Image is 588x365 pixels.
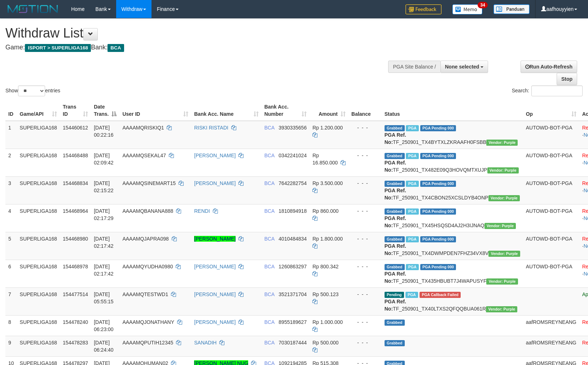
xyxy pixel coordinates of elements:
span: PGA Pending [420,181,456,187]
span: BCA [264,319,275,325]
span: Vendor URL: https://trx4.1velocity.biz [484,223,516,229]
span: Copy 4010484834 to clipboard [278,236,307,242]
span: Grabbed [385,264,405,270]
b: PGA Ref. No: [385,271,406,284]
label: Show entries [5,85,60,96]
a: [PERSON_NAME] [194,264,236,269]
span: Marked by aafnonsreyleab [406,181,418,187]
div: - - - [351,263,379,270]
span: [DATE] 02:09:42 [94,153,114,166]
span: [DATE] 05:55:15 [94,291,114,304]
b: PGA Ref. No: [385,215,406,228]
a: RISKI RISTADI [194,125,228,131]
span: BCA [264,264,275,269]
td: 5 [5,232,17,260]
h1: Withdraw List [5,26,385,40]
td: 8 [5,315,17,336]
a: Run Auto-Refresh [521,61,577,73]
b: PGA Ref. No: [385,243,406,256]
td: SUPERLIGA168 [17,232,60,260]
span: Marked by aafchoeunmanni [406,236,418,242]
td: SUPERLIGA168 [17,204,60,232]
a: [PERSON_NAME] [194,180,236,186]
span: 154468978 [63,264,88,269]
span: Marked by aafchoeunmanni [406,208,418,215]
label: Search: [512,85,583,96]
td: TF_250901_TX435HBUBT7J4WAPUSYF [382,260,523,287]
span: BCA [264,208,275,214]
span: 154460612 [63,125,88,131]
div: - - - [351,235,379,242]
td: SUPERLIGA168 [17,121,60,149]
th: ID [5,100,17,121]
span: AAAAMQJAPRA098 [122,236,168,242]
span: [DATE] 02:15:22 [94,180,114,193]
td: TF_250901_TX4BYTXLZKRAAFH0FSBB [382,121,523,149]
th: Balance [348,100,382,121]
a: [PERSON_NAME] [194,291,236,297]
span: Grabbed [385,125,405,131]
span: Copy 7030187444 to clipboard [278,340,307,346]
h4: Game: Bank: [5,44,385,51]
td: aafROMSREYNEANG [523,336,579,356]
span: Copy 3930335656 to clipboard [278,125,307,131]
span: Rp 1.200.000 [312,125,343,131]
td: aafROMSREYNEANG [523,315,579,336]
div: PGA Site Balance / [388,61,440,73]
th: Op: activate to sort column ascending [523,100,579,121]
span: Grabbed [385,320,405,326]
span: 154478240 [63,319,88,325]
td: AUTOWD-BOT-PGA [523,232,579,260]
span: AAAAMQTESTWD1 [122,291,168,297]
span: Rp 800.342 [312,264,338,269]
span: 34 [478,2,487,8]
td: SUPERLIGA168 [17,176,60,204]
span: PGA Error [420,292,461,298]
button: None selected [440,61,488,73]
td: 4 [5,204,17,232]
span: 154477514 [63,291,88,297]
span: Copy 1260863297 to clipboard [278,264,307,269]
span: Grabbed [385,181,405,187]
span: PGA Pending [420,264,456,270]
img: Button%20Memo.svg [452,4,483,14]
td: SUPERLIGA168 [17,315,60,336]
div: - - - [351,291,379,298]
img: panduan.png [493,4,530,14]
th: Amount: activate to sort column ascending [310,100,348,121]
b: PGA Ref. No: [385,160,406,173]
td: 9 [5,336,17,356]
span: 154468834 [63,180,88,186]
th: Game/API: activate to sort column ascending [17,100,60,121]
td: AUTOWD-BOT-PGA [523,121,579,149]
div: - - - [351,207,379,215]
td: 2 [5,149,17,176]
span: Rp 1.000.000 [312,319,343,325]
th: Bank Acc. Name: activate to sort column ascending [191,100,261,121]
span: Copy 0342241024 to clipboard [278,153,307,158]
th: Status [382,100,523,121]
td: AUTOWD-BOT-PGA [523,149,579,176]
span: 154468488 [63,153,88,158]
span: ISPORT > SUPERLIGA168 [25,44,91,52]
span: Vendor URL: https://trx4.1velocity.biz [487,167,519,173]
a: RENDI [194,208,210,214]
th: Trans ID: activate to sort column ascending [60,100,91,121]
b: PGA Ref. No: [385,132,406,145]
span: BCA [107,44,124,52]
span: BCA [264,291,275,297]
td: TF_250901_TX45HSQSD4AJ2H3IJNAQ [382,204,523,232]
td: 6 [5,260,17,287]
td: SUPERLIGA168 [17,336,60,356]
td: TF_250901_TX482E09Q3HOVQMTXUJP [382,149,523,176]
td: TF_250901_TX40LTXS2QFQQBUA061R [382,287,523,315]
span: [DATE] 06:23:00 [94,319,114,332]
td: TF_250901_TX4CBON25XCSLDYB4ONP [382,176,523,204]
th: Bank Acc. Number: activate to sort column ascending [262,100,310,121]
span: AAAAMQSINEMART15 [122,180,176,186]
span: Vendor URL: https://trx4.1velocity.biz [486,140,518,146]
th: User ID: activate to sort column ascending [119,100,191,121]
span: Vendor URL: https://trx4.1velocity.biz [486,306,517,312]
select: Showentries [18,85,45,96]
b: PGA Ref. No: [385,188,406,201]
